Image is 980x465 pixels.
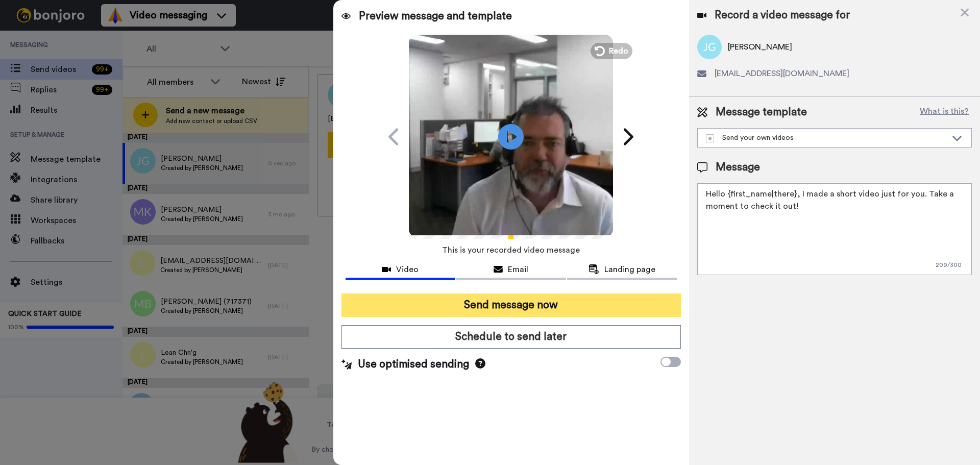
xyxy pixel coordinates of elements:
[604,263,655,276] span: Landing page
[508,263,528,276] span: Email
[442,239,580,261] span: This is your recorded video message
[706,134,714,142] img: demo-template.svg
[706,133,947,143] div: Send your own videos
[917,105,972,120] button: What is this?
[341,293,681,317] button: Send message now
[697,183,972,275] textarea: Hello {first_name|there}, I made a short video just for you. Take a moment to check it out!
[358,357,469,372] span: Use optimised sending
[715,67,849,80] span: [EMAIL_ADDRESS][DOMAIN_NAME]
[716,105,807,120] span: Message template
[396,263,419,276] span: Video
[716,160,760,175] span: Message
[341,325,681,349] button: Schedule to send later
